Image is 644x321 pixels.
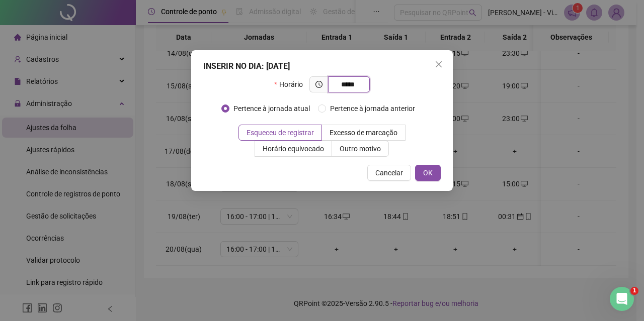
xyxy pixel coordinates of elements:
[423,167,433,178] span: OK
[330,129,397,137] span: Excesso de marcação
[340,145,381,153] span: Outro motivo
[203,60,441,72] div: INSERIR NO DIA : [DATE]
[610,287,634,311] iframe: Intercom live chat
[229,103,314,114] span: Pertence à jornada atual
[431,56,447,72] button: Close
[375,167,403,178] span: Cancelar
[630,287,638,295] span: 1
[367,165,411,181] button: Cancelar
[263,145,324,153] span: Horário equivocado
[315,81,323,88] span: clock-circle
[247,129,314,137] span: Esqueceu de registrar
[435,60,443,68] span: close
[415,165,441,181] button: OK
[274,76,309,92] label: Horário
[326,103,419,114] span: Pertence à jornada anterior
